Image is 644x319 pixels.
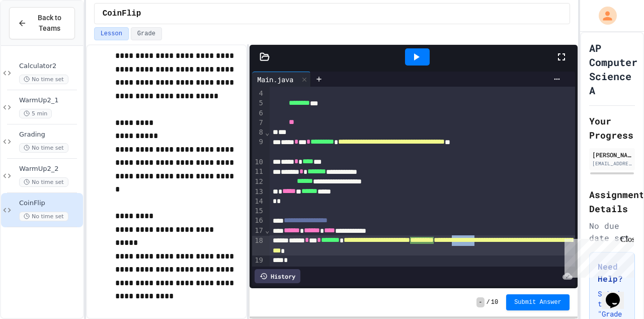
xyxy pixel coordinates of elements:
div: 20 [252,265,265,275]
div: 5 [252,98,265,108]
div: 15 [252,206,265,216]
span: Submit Answer [514,298,561,306]
span: No time set [19,75,68,84]
div: 8 [252,127,265,137]
div: My Account [588,4,619,27]
h2: Your Progress [589,114,635,142]
span: CoinFlip [19,199,81,208]
div: Main.java [252,72,311,87]
span: WarmUp2_1 [19,96,81,105]
span: Back to Teams [33,13,66,34]
span: WarmUp2_2 [19,165,81,173]
span: No time set [19,177,68,187]
button: Grade [131,27,162,40]
span: / [487,298,490,306]
span: Calculator2 [19,62,81,71]
span: CoinFlip [103,8,141,20]
div: Main.java [252,74,298,85]
div: Chat with us now!Close [4,4,69,64]
div: [EMAIL_ADDRESS][DOMAIN_NAME] [592,160,632,167]
span: Fold line [265,129,270,137]
iframe: chat widget [560,235,634,278]
div: 19 [252,256,265,265]
span: No time set [19,143,68,153]
div: 17 [252,226,265,236]
div: 4 [252,89,265,98]
div: 18 [252,236,265,256]
div: 11 [252,167,265,177]
button: Back to Teams [9,7,75,39]
div: 9 [252,137,265,157]
div: 7 [252,118,265,128]
h1: AP Computer Science A [589,41,637,97]
div: 6 [252,108,265,118]
div: History [255,269,300,283]
div: 16 [252,216,265,226]
span: 10 [491,298,498,306]
span: No time set [19,212,68,221]
iframe: chat widget [602,279,634,309]
div: 10 [252,157,265,167]
div: [PERSON_NAME] [592,150,632,159]
span: Fold line [265,226,270,234]
button: Lesson [94,27,129,40]
div: 12 [252,177,265,187]
div: No due date set [589,220,635,244]
span: Grading [19,131,81,139]
span: - [476,297,484,307]
div: 13 [252,187,265,197]
button: Submit Answer [506,294,570,310]
span: 5 min [19,109,52,118]
h2: Assignment Details [589,187,635,216]
div: 14 [252,197,265,206]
